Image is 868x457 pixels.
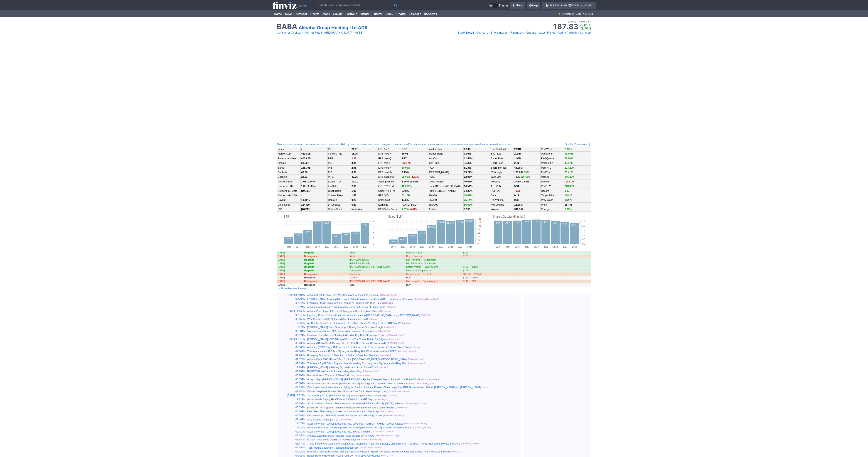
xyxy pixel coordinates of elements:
[307,318,370,320] a: Why Alibaba (BABA) Outpaced the Stock Market [DATE]
[410,208,418,211] span: -0.82%
[402,208,409,211] span: 4.87%
[541,179,564,184] td: Perf 5Y
[514,157,521,160] a: 1.96%
[490,184,514,189] td: ATR (14)
[474,30,476,35] span: •
[378,165,401,170] td: EPS next Y
[285,143,291,146] a: AMZN
[464,171,472,174] b: 15.22%
[565,189,569,192] span: 1.37
[277,287,306,290] a: Show Previous Ratings
[277,143,284,146] a: Peers
[307,398,374,401] a: Alibaba Mulls Buying HK Office for $900 Million, HKET Says
[352,148,358,150] b: 21.91
[384,10,395,17] a: Forex
[428,147,463,152] td: Insider Own
[277,147,301,152] td: Index
[428,175,463,179] td: ROIC
[473,143,479,146] a: KWEB
[322,30,324,35] span: •
[580,30,591,35] a: Set Alert
[507,143,512,146] a: YANG
[464,180,472,183] b: 40.65%
[277,23,297,30] h1: BABA
[541,184,564,189] td: Perf 10Y
[548,4,593,7] span: [PERSON_NAME][DOMAIN_NAME]
[542,2,596,9] a: [PERSON_NAME][DOMAIN_NAME]
[428,152,463,156] td: Insider Trans
[464,157,472,160] b: 12.56%
[514,185,519,187] b: 5.91
[352,152,358,155] b: 18.75
[301,171,307,174] b: 63.06
[277,30,301,35] a: Consumer Cyclical
[458,30,474,35] a: Stock Detail
[361,143,366,146] a: XNTK
[578,30,580,35] span: •
[307,310,378,312] a: Alibaba Price Target Lifted by JPMorgan to Street High on Cloud
[464,194,472,197] span: 14.87%
[499,3,508,8] span: Theme
[352,194,356,197] b: 1.45
[301,162,309,164] b: 20.59B
[340,143,408,146] div: | :
[371,10,384,17] a: Futures
[329,143,335,146] a: SHOP
[307,350,397,353] a: This Years Hottest IPO Is a Mystery and a Risky Bet. What to Know About FOFO.
[301,148,302,150] small: -
[490,147,514,152] td: Shs Outstand
[307,410,380,413] a: DeepSeek: Everything you need to know about the AI chatbot app
[351,143,357,146] a: AVEM
[307,370,362,373] a: R20250807 - Alibaba Is An Interesting Value Play
[514,162,519,164] a: 2.41
[434,143,440,146] a: BABO
[488,3,508,8] a: Theme
[307,418,338,421] a: Why Alibaba Rallied [DATE]
[539,30,555,35] a: Latest Filings
[490,193,514,198] td: Beta
[491,162,503,164] a: Short Ratio
[307,454,381,457] a: Better Stock to Buy Right Now: [PERSON_NAME] vs. CoreWeave
[327,161,351,165] td: P/S
[576,20,577,24] span: •
[307,378,420,381] a: Analyst Says [PERSON_NAME] ([PERSON_NAME]) the 'Cheapest Way to Play AI in the Entire World'
[490,152,514,156] td: Shs Float
[324,30,352,35] a: [GEOGRAPHIC_DATA]
[565,152,573,155] span: 37.65%
[327,193,351,198] td: Current Ratio
[491,166,506,169] a: Short Interest
[378,156,401,161] td: EPS next Q
[457,143,462,146] a: YINN
[307,402,403,405] a: Stocks to Watch Recap: Electronic Arts, Lockheed [PERSON_NAME], [DATE], Alibaba
[458,31,474,34] span: Stock Detail
[480,143,501,146] a: Inverse correlation
[283,10,294,17] a: News
[469,143,473,146] a: PGJ
[352,171,356,174] b: 6.59
[307,450,451,453] a: Billionaire [PERSON_NAME] Has $2.7 Billion Invested in These 7 AI Stocks. Here's the One Wall Str...
[307,394,387,397] a: Top Stocks [DATE]: [PERSON_NAME], Alibaba gain; Novo Nordisk slips
[314,2,400,9] input: Search ticker, company or profile
[514,152,521,155] b: 2.24B
[514,148,521,150] b: 2.24B
[422,10,438,17] a: Backtests
[464,148,471,150] b: 0.10%
[565,162,573,164] span: 45.87%
[514,166,523,169] a: 43.98M
[301,180,315,183] a: 1.01 (0.54%)
[403,143,408,146] a: APIE
[541,194,554,197] a: Target Price
[402,203,416,206] a: [DATE] BMO
[307,434,374,437] a: Alibaba Stock Rallies As Analysts Raise Targets On AI News
[344,10,359,17] a: Portfolio
[489,30,490,35] span: •
[379,143,385,146] a: CGGO
[514,180,529,183] small: 2.45% 2.60%
[565,175,574,178] span: 145.20%
[541,175,564,179] td: Perf 3Y
[565,194,572,197] a: 188.25
[502,143,506,146] a: FXP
